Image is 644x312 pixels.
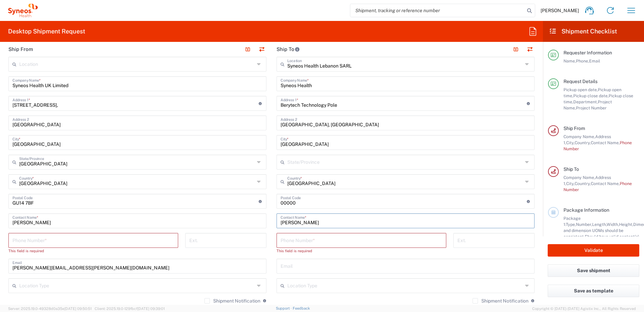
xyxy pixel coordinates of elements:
[591,181,620,186] span: Contact Name,
[566,140,575,145] span: City,
[563,87,598,92] span: Pickup open date,
[576,222,592,227] span: Number,
[549,27,617,35] h2: Shipment Checklist
[575,181,591,186] span: Country,
[563,216,581,227] span: Package 1:
[8,46,33,53] h2: Ship From
[563,134,595,139] span: Company Name,
[575,140,591,145] span: Country,
[607,222,619,227] span: Width,
[563,126,585,131] span: Ship From
[532,306,636,312] span: Copyright © [DATE]-[DATE] Agistix Inc., All Rights Reserved
[541,7,579,14] span: [PERSON_NAME]
[350,4,525,17] input: Shipment, tracking or reference number
[95,307,165,311] span: Client: 2025.19.0-129fbcf
[576,105,607,110] span: Project Number
[8,248,178,254] div: This field is required
[585,234,639,239] span: Should have valid content(s)
[277,248,446,254] div: This field is required
[548,285,639,297] button: Save as template
[563,175,595,180] span: Company Name,
[566,222,576,227] span: Type,
[563,166,579,172] span: Ship To
[8,307,92,311] span: Server: 2025.19.0-49328d0a35e
[563,207,609,213] span: Package Information
[277,46,300,53] h2: Ship To
[548,244,639,257] button: Validate
[8,27,85,35] h2: Desktop Shipment Request
[619,222,633,227] span: Height,
[573,93,609,98] span: Pickup close date,
[591,140,620,145] span: Contact Name,
[573,99,598,104] span: Department,
[592,222,607,227] span: Length,
[563,50,612,55] span: Requester Information
[204,298,260,304] label: Shipment Notification
[137,307,165,311] span: [DATE] 09:39:01
[563,58,576,63] span: Name,
[576,58,589,63] span: Phone,
[293,306,310,310] a: Feedback
[566,181,575,186] span: City,
[589,58,600,63] span: Email
[473,298,528,304] label: Shipment Notification
[276,306,293,310] a: Support
[563,79,598,84] span: Request Details
[548,264,639,277] button: Save shipment
[64,307,92,311] span: [DATE] 09:50:51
